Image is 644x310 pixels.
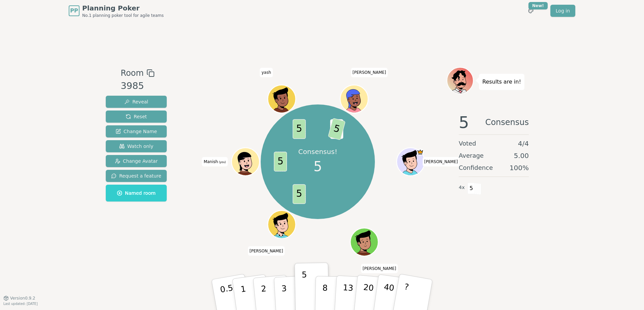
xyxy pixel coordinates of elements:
[106,96,167,108] button: Reveal
[302,270,308,306] p: 5
[417,149,424,156] span: Chris is the host
[121,79,154,93] div: 3985
[518,139,529,148] span: 4 / 4
[106,185,167,201] button: Named room
[82,13,164,18] span: No.1 planning poker tool for agile teams
[106,140,167,152] button: Watch only
[468,183,475,194] span: 5
[121,67,143,79] span: Room
[116,128,157,135] span: Change Name
[106,111,167,123] button: Reset
[3,296,35,301] button: Version0.9.2
[218,161,226,164] span: (you)
[202,157,228,166] span: Click to change your name
[361,264,398,273] span: Click to change your name
[292,184,305,204] span: 5
[117,190,156,196] span: Named room
[260,68,272,77] span: Click to change your name
[3,302,38,306] span: Last updated: [DATE]
[525,5,537,17] button: New!
[485,114,529,130] span: Consensus
[248,246,285,256] span: Click to change your name
[510,163,529,173] span: 100 %
[115,158,158,164] span: Change Avatar
[292,119,305,139] span: 5
[10,296,35,301] span: Version 0.9.2
[298,147,337,156] p: Consensus!
[528,2,548,9] div: New!
[111,173,161,179] span: Request a feature
[514,151,529,160] span: 5.00
[314,156,322,177] span: 5
[106,125,167,137] button: Change Name
[459,139,476,148] span: Voted
[106,155,167,167] button: Change Avatar
[70,7,78,15] span: PP
[126,113,147,120] span: Reset
[69,3,164,18] a: PPPlanning PokerNo.1 planning poker tool for agile teams
[106,170,167,182] button: Request a feature
[351,68,388,77] span: Click to change your name
[459,184,465,191] span: 4 x
[550,5,575,17] a: Log in
[459,114,469,130] span: 5
[328,118,346,140] span: 5
[119,143,154,150] span: Watch only
[232,149,259,175] button: Click to change your avatar
[459,163,493,173] span: Confidence
[422,157,459,166] span: Click to change your name
[482,77,521,87] p: Results are in!
[459,151,484,160] span: Average
[82,3,164,13] span: Planning Poker
[274,152,287,172] span: 5
[124,98,148,105] span: Reveal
